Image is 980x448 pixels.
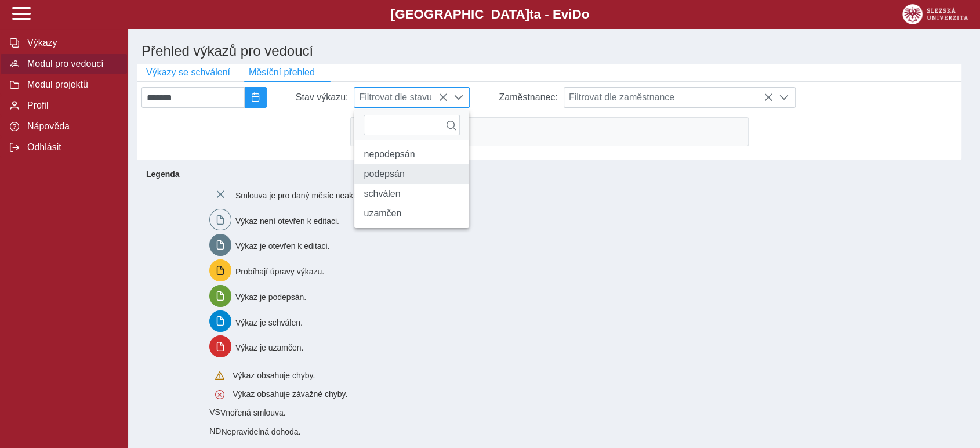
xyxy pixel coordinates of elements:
[354,164,469,184] li: podepsán
[137,38,971,64] h1: Přehled výkazů pro vedoucí
[239,64,324,81] button: Měsíční přehled
[245,87,267,108] button: 2025/08
[141,165,957,183] b: Legenda
[209,407,220,417] span: Smlouva vnořená do kmene
[235,343,304,352] span: Výkaz je uzamčen.
[235,216,339,225] span: Výkaz není otevřen k editaci.
[470,87,563,108] div: Zaměstnanec:
[24,59,118,69] span: Modul pro vedoucí
[24,38,118,48] span: Výkazy
[354,144,469,164] li: nepodepsán
[221,427,300,436] span: Nepravidelná dohoda.
[529,7,533,21] span: t
[902,4,968,24] img: logo_web_su.png
[354,88,447,107] span: Filtrovat dle stavu
[564,88,773,107] span: Filtrovat dle zaměstnance
[233,371,315,380] span: Výkaz obsahuje chyby.
[235,267,324,276] span: Probíhají úpravy výkazu.
[572,7,581,21] span: D
[235,191,371,200] span: Smlouva je pro daný měsíc neaktivní.
[35,7,945,22] b: [GEOGRAPHIC_DATA] a - Evi
[235,317,303,327] span: Výkaz je schválen.
[220,408,286,417] span: Vnořená smlouva.
[137,64,239,81] button: Výkazy se schválení
[233,389,347,399] span: Výkaz obsahuje závažné chyby.
[582,7,590,21] span: o
[235,241,330,251] span: Výkaz je otevřen k editaci.
[24,121,118,132] span: Nápověda
[354,204,469,223] li: uzamčen
[249,67,315,78] span: Měsíční přehled
[24,142,118,153] span: Odhlásit
[235,292,306,301] span: Výkaz je podepsán.
[24,100,118,111] span: Profil
[354,184,469,204] li: schválen
[209,427,221,436] span: Smlouva vnořená do kmene
[24,80,118,90] span: Modul projektů
[146,67,230,78] span: Výkazy se schválení
[267,87,354,108] div: Stav výkazu:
